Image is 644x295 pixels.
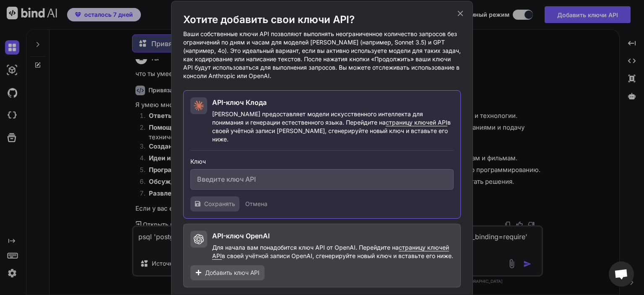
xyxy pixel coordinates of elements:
font: Для начала вам понадобится ключ API от OpenAI. Перейдите на [212,244,399,251]
font: Ваши собственные ключи API позволяют выполнять неограниченное количество запросов без ограничений... [183,30,461,79]
font: в своей учётной записи OpenAI, сгенерируйте новый ключ и вставьте его ниже. [222,252,453,259]
font: Добавить ключ API [205,269,260,276]
font: Ключ [190,158,206,165]
font: Сохранять [204,200,235,207]
font: страницу ключей API [386,119,447,126]
font: API-ключ OpenAI [212,232,270,240]
button: Отмена [245,200,267,208]
button: Сохранять [190,196,239,211]
font: [PERSON_NAME] предоставляет модели искусственного интеллекта для понимания и генерации естественн... [212,110,423,126]
font: в своей учётной записи [PERSON_NAME], сгенерируйте новый ключ и вставьте его ниже. [212,119,451,143]
font: Отмена [245,200,267,207]
a: Chat öffnen [609,261,634,287]
font: страницу ключей API [212,244,449,259]
font: API-ключ Клода [212,98,267,107]
font: Хотите добавить свои ключи API? [183,13,355,26]
input: Введите ключ API [190,169,454,190]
